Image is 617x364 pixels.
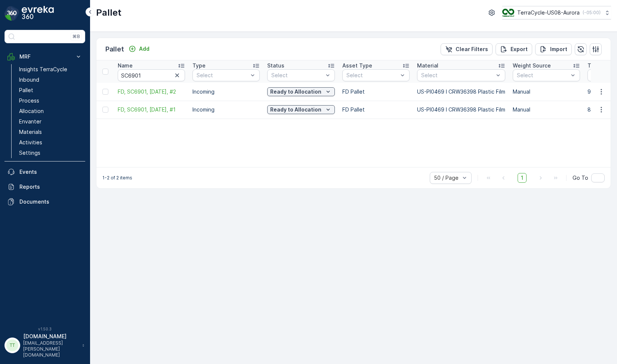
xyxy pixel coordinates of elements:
p: Allocation [19,107,44,115]
p: Incoming [192,88,260,95]
p: Documents [19,198,82,205]
span: Go To [573,174,588,182]
button: Ready to Allocation [267,87,335,96]
p: Select [271,72,323,79]
div: Toggle Row Selected [102,89,108,95]
a: Envanter [16,116,85,127]
p: [EMAIL_ADDRESS][PERSON_NAME][DOMAIN_NAME] [23,340,78,358]
p: Manual [513,106,580,113]
p: MRF [19,53,70,60]
p: Ready to Allocation [270,106,321,113]
a: Process [16,95,85,106]
a: FD, SC6901, 07/21/25, #2 [118,88,185,95]
button: Add [126,44,152,53]
button: Import [535,43,572,55]
p: Ready to Allocation [270,88,321,95]
p: Pallet [105,44,124,54]
p: 1-2 of 2 items [102,175,132,181]
p: Add [139,45,149,53]
p: Status [267,62,284,69]
button: Clear Filters [441,43,493,55]
a: Inbound [16,75,85,85]
p: US-PI0469 I CRW36398 Plastic Film [417,106,505,113]
p: Select [517,72,568,79]
p: Pallet [96,7,121,19]
button: Ready to Allocation [267,105,335,114]
p: Insights TerraCycle [19,66,67,73]
button: TerraCycle-US08-Aurora(-05:00) [502,6,611,19]
p: Clear Filters [456,45,488,53]
p: ( -05:00 ) [583,10,601,16]
input: Search [118,69,185,81]
p: Inbound [19,76,39,84]
p: Select [346,72,398,79]
a: Settings [16,148,85,158]
p: ⌘B [73,34,80,40]
p: Select [421,72,494,79]
p: Pallet [19,87,33,94]
span: v 1.50.3 [4,327,85,331]
p: Reports [19,183,82,191]
img: logo_dark-DEwI_e13.png [22,6,54,21]
p: Process [19,97,39,104]
p: Import [550,45,567,53]
div: TT [6,339,18,351]
a: FD, SC6901, 07/21/25, #1 [118,106,185,113]
div: Toggle Row Selected [102,107,108,113]
p: Materials [19,128,42,136]
p: US-PI0469 I CRW36398 Plastic Film [417,88,505,95]
p: Export [510,45,528,53]
a: Materials [16,127,85,137]
p: [DOMAIN_NAME] [23,333,78,340]
p: Manual [513,88,580,95]
button: MRF [4,49,85,64]
p: TerraCycle-US08-Aurora [517,9,580,16]
p: Asset Type [342,62,372,69]
button: TT[DOMAIN_NAME][EMAIL_ADDRESS][PERSON_NAME][DOMAIN_NAME] [4,333,85,358]
p: FD Pallet [342,106,410,113]
p: FD Pallet [342,88,410,95]
p: Envanter [19,118,41,125]
a: Insights TerraCycle [16,64,85,75]
p: Name [118,62,133,69]
p: Settings [19,149,40,157]
p: Incoming [192,106,260,113]
img: image_ci7OI47.png [502,9,514,17]
a: Activities [16,137,85,148]
p: Material [417,62,438,69]
a: Allocation [16,106,85,116]
span: 1 [518,173,527,183]
span: FD, SC6901, [DATE], #1 [118,106,185,113]
p: Events [19,168,82,176]
p: Select [197,72,248,79]
p: Type [192,62,206,69]
img: logo [4,6,19,21]
a: Events [4,164,85,179]
a: Reports [4,179,85,194]
button: Export [496,43,532,55]
a: Pallet [16,85,85,95]
span: FD, SC6901, [DATE], #2 [118,88,185,95]
p: Weight Source [513,62,551,69]
a: Documents [4,194,85,209]
p: Activities [19,139,42,146]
